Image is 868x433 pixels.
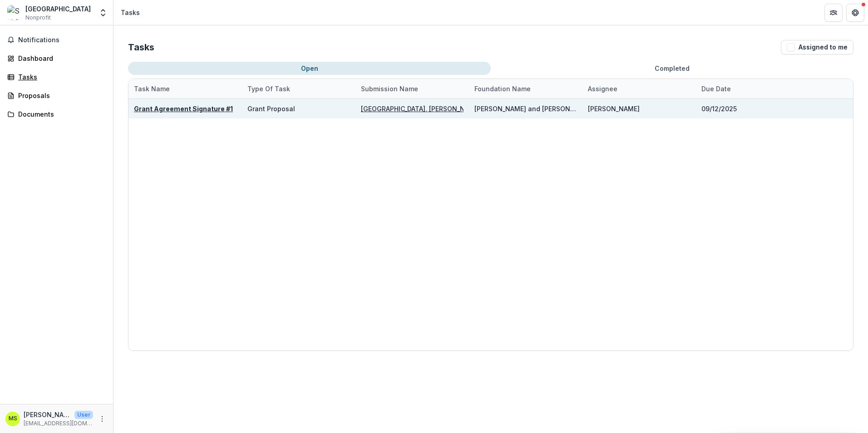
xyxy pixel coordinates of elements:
a: Tasks [4,69,109,84]
div: Due Date [696,79,809,98]
div: 09/12/2025 [701,104,737,113]
button: More [97,413,108,424]
h2: Tasks [128,42,154,53]
div: Foundation Name [469,79,582,98]
button: Open [128,62,491,75]
button: Partners [824,4,843,22]
button: Completed [491,62,853,75]
div: Assignee [582,79,696,98]
a: Documents [4,107,109,122]
a: [GEOGRAPHIC_DATA], [PERSON_NAME] To Dwell in a Glass House Exhibition, 2025 [361,105,618,113]
div: Submission Name [355,79,469,98]
button: Get Help [846,4,864,22]
p: [EMAIL_ADDRESS][DOMAIN_NAME] [24,419,93,428]
nav: breadcrumb [117,6,143,19]
div: Assignee [582,84,623,93]
div: [PERSON_NAME] and [PERSON_NAME] Foundation [474,104,577,113]
div: Due Date [696,84,736,93]
a: Grant Agreement Signature #1 [134,105,233,113]
div: Tasks [121,8,140,17]
div: Documents [18,109,102,119]
a: Proposals [4,88,109,103]
div: Type of Task [242,84,296,93]
div: Dashboard [18,54,102,63]
div: Type of Task [242,79,355,98]
button: Assigned to me [781,40,853,54]
button: Notifications [4,33,109,47]
div: Task Name [128,79,242,98]
div: Grant Proposal [247,104,295,113]
div: [GEOGRAPHIC_DATA] [25,4,91,14]
div: Marissa Stark [9,416,17,422]
span: Nonprofit [25,14,51,22]
div: Submission Name [355,84,424,93]
div: Tasks [18,72,102,82]
img: Skirball Cultural Center [7,5,22,20]
div: Foundation Name [469,84,536,93]
div: [PERSON_NAME] [588,104,640,113]
a: Dashboard [4,51,109,66]
div: Task Name [128,84,175,93]
p: [PERSON_NAME] [24,410,71,419]
div: Proposals [18,91,102,100]
span: Notifications [18,36,106,44]
p: User [74,411,93,419]
button: Open entity switcher [97,4,109,22]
